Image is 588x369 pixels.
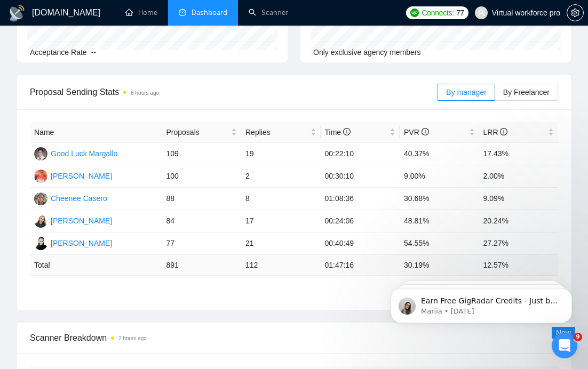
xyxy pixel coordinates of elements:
iframe: Intercom live chat [552,333,577,358]
span: info-circle [422,128,429,135]
td: 17.43% [479,143,559,165]
td: 17 [241,210,321,232]
td: 112 [241,255,321,276]
img: YB [34,214,47,228]
span: Time [325,128,351,137]
span: Dashboard [192,8,227,17]
span: LRR [483,128,508,137]
td: 27.27% [479,232,559,255]
span: 77 [456,7,464,19]
td: Total [30,255,162,276]
span: info-circle [343,128,351,135]
span: -- [91,48,96,57]
td: 100 [162,165,242,188]
div: [PERSON_NAME] [51,237,112,249]
td: 01:08:36 [321,188,400,210]
span: info-circle [500,128,507,135]
td: 8 [241,188,321,210]
span: Only exclusive agency members [313,48,421,57]
td: 30.68% [400,188,479,210]
img: upwork-logo.png [410,9,419,17]
span: Proposals [166,126,229,138]
img: JR [34,237,47,250]
td: 00:30:10 [321,165,400,188]
a: GLGood Luck Margallo [34,149,117,157]
a: setting [567,9,584,17]
td: 88 [162,188,242,210]
a: DE[PERSON_NAME] [34,171,112,180]
iframe: Intercom notifications message [375,266,588,340]
td: 54.55% [400,232,479,255]
th: Proposals [162,122,242,143]
a: YB[PERSON_NAME] [34,216,112,224]
td: 19 [241,143,321,165]
td: 21 [241,232,321,255]
a: JR[PERSON_NAME] [34,238,112,247]
a: homeHome [125,8,157,17]
div: Cheenee Casero [51,192,107,204]
img: CC [34,192,47,205]
span: setting [567,9,583,17]
td: 20.24% [479,210,559,232]
span: Connects: [422,7,454,19]
td: 9.09% [479,188,559,210]
td: 2 [241,165,321,188]
td: 00:40:49 [321,232,400,255]
img: DE [34,170,47,183]
span: By Freelancer [503,88,550,97]
td: 12.57 % [479,255,559,276]
td: 9.00% [400,165,479,188]
span: Acceptance Rate [30,48,87,57]
div: [PERSON_NAME] [51,215,112,227]
img: GL [34,147,47,161]
td: 77 [162,232,242,255]
a: searchScanner [249,8,288,17]
td: 109 [162,143,242,165]
span: By manager [446,88,486,97]
td: 00:24:06 [321,210,400,232]
td: 891 [162,255,242,276]
span: PVR [404,128,429,137]
th: Replies [241,122,321,143]
a: CCCheenee Casero [34,194,107,202]
span: Proposal Sending Stats [30,85,438,99]
td: 2.00% [479,165,559,188]
div: [PERSON_NAME] [51,170,112,182]
td: 30.19 % [400,255,479,276]
div: Good Luck Margallo [51,148,117,159]
button: setting [567,4,584,21]
time: 6 hours ago [131,90,159,96]
span: user [478,9,485,17]
td: 48.81% [400,210,479,232]
td: 84 [162,210,242,232]
img: logo [9,5,26,22]
span: dashboard [179,9,186,16]
span: 9 [574,333,582,341]
span: Replies [245,126,308,138]
span: Scanner Breakdown [30,331,558,344]
td: 00:22:10 [321,143,400,165]
td: 01:47:16 [321,255,400,276]
time: 2 hours ago [118,335,147,341]
td: 40.37% [400,143,479,165]
th: Name [30,122,162,143]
